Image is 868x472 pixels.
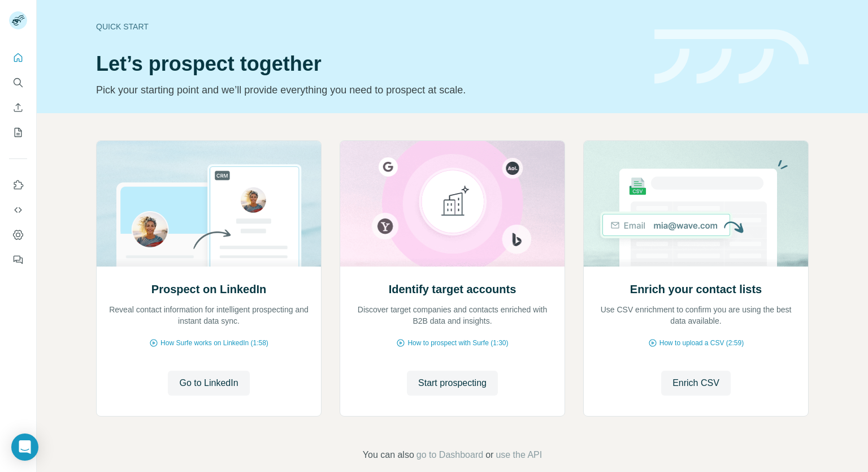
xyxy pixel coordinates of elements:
h2: Enrich your contact lists [630,281,762,297]
button: My lists [9,122,27,143]
button: Quick start [9,48,27,68]
span: Go to LinkedIn [179,376,238,390]
span: Start prospecting [418,376,487,390]
span: You can also [363,448,414,462]
img: Enrich your contact lists [583,141,809,267]
h2: Prospect on LinkedIn [151,281,266,297]
span: How to upload a CSV (2:59) [659,338,744,348]
button: Search [9,72,27,93]
p: Discover target companies and contacts enriched with B2B data and insights. [351,304,553,327]
div: Open Intercom Messenger [11,434,38,461]
button: go to Dashboard [416,448,483,462]
button: Use Surfe on LinkedIn [9,175,27,195]
div: Quick start [96,21,641,32]
span: How Surfe works on LinkedIn (1:58) [160,338,268,348]
span: Enrich CSV [672,376,719,390]
h2: Identify target accounts [389,281,517,297]
button: Start prospecting [407,371,498,396]
button: Enrich CSV [661,371,731,396]
h1: Let’s prospect together [96,53,641,75]
span: or [485,448,493,462]
p: Use CSV enrichment to confirm you are using the best data available. [595,304,797,327]
img: Identify target accounts [340,141,565,267]
button: use the API [496,448,542,462]
button: Use Surfe API [9,200,27,220]
img: banner [654,29,809,84]
button: Enrich CSV [9,97,27,118]
p: Reveal contact information for intelligent prospecting and instant data sync. [108,304,310,327]
img: Prospect on LinkedIn [96,141,322,267]
p: Pick your starting point and we’ll provide everything you need to prospect at scale. [96,82,641,98]
button: Feedback [9,250,27,270]
button: Go to LinkedIn [168,371,249,396]
button: Dashboard [9,225,27,245]
span: How to prospect with Surfe (1:30) [407,338,508,348]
